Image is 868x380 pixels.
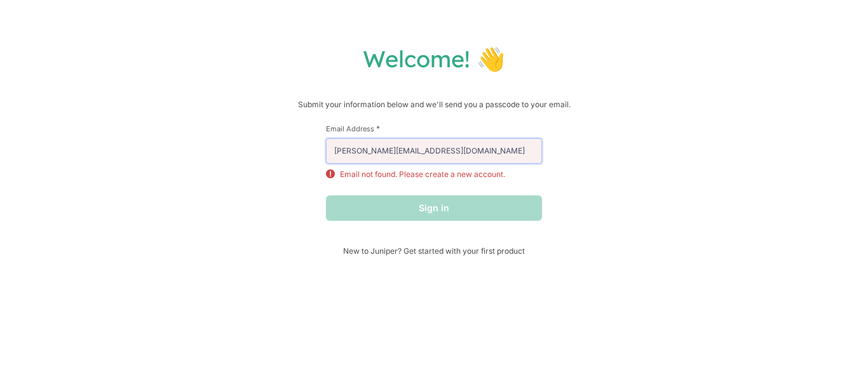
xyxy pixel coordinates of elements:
p: Email not found. Please create a new account. [340,169,505,180]
span: New to Juniper? Get started with your first product [326,246,542,256]
input: email@example.com [326,138,542,164]
span: This field is required. [376,124,380,133]
p: Submit your information below and we'll send you a passcode to your email. [13,98,855,111]
label: Email Address [326,124,542,133]
h1: Welcome! 👋 [13,44,855,73]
